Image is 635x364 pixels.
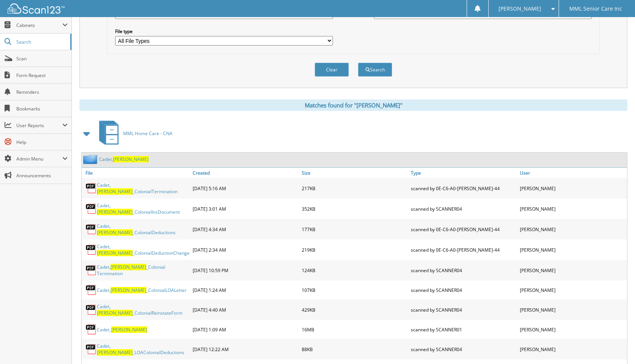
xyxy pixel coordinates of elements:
span: [PERSON_NAME] [111,326,147,333]
label: File type [115,28,333,35]
span: Help [16,139,68,145]
div: [PERSON_NAME] [518,322,627,337]
div: scanned by SCANNER01 [409,322,518,337]
div: [DATE] 1:09 AM [191,322,300,337]
button: Clear [315,63,349,77]
span: [PERSON_NAME] [97,310,133,316]
div: scanned by 0E-C6-A0-[PERSON_NAME]-44 [409,241,518,258]
a: MML Home Care - CNA [95,118,173,148]
div: [PERSON_NAME] [518,301,627,318]
a: Cadet,[PERSON_NAME]_ColonialDeductions [97,223,189,236]
div: scanned by SCANNER04 [409,200,518,217]
img: PDF.png [86,324,97,335]
div: 177KB [300,221,409,238]
div: scanned by 0E-C6-A0-[PERSON_NAME]-44 [409,221,518,238]
a: Size [300,168,409,178]
div: 88KB [300,341,409,358]
span: Form Request [16,72,68,79]
div: [DATE] 2:34 AM [191,241,300,258]
div: scanned by 0E-C6-A0-[PERSON_NAME]-44 [409,180,518,197]
div: 429KB [300,301,409,318]
span: Admin Menu [16,156,62,162]
div: 107KB [300,282,409,298]
a: Cadet,[PERSON_NAME]_ColonialInsDocument [97,202,189,215]
span: User Reports [16,122,62,129]
span: [PERSON_NAME] [113,156,149,162]
span: [PERSON_NAME] [97,209,133,215]
div: [DATE] 4:40 AM [191,301,300,318]
span: [PERSON_NAME] [97,188,133,195]
img: PDF.png [86,203,97,214]
span: Announcements [16,172,68,179]
a: Created [191,168,300,178]
span: [PERSON_NAME] [111,264,146,270]
img: PDF.png [86,284,97,296]
div: [DATE] 4:34 AM [191,221,300,238]
span: [PERSON_NAME] [111,287,146,293]
a: Cadet,[PERSON_NAME] [99,156,149,162]
div: scanned by SCANNER04 [409,282,518,298]
img: PDF.png [86,265,97,276]
a: Cadet,[PERSON_NAME]_ColonialDeductionChange [97,243,190,256]
div: scanned by SCANNER04 [409,301,518,318]
div: 352KB [300,200,409,217]
div: [PERSON_NAME] [518,262,627,279]
img: PDF.png [86,224,97,235]
div: scanned by SCANNER04 [409,341,518,358]
a: Cadet,[PERSON_NAME]_Colonial Termination [97,264,189,277]
span: Cabinets [16,22,62,28]
img: PDF.png [86,344,97,355]
div: scanned by SCANNER04 [409,262,518,279]
span: Reminders [16,89,68,95]
div: [PERSON_NAME] [518,200,627,217]
div: 219KB [300,241,409,258]
div: 16MB [300,322,409,337]
a: Type [409,168,518,178]
a: Cadet_[PERSON_NAME] [97,326,147,333]
img: folder2.png [83,154,99,164]
a: Cadet,[PERSON_NAME]_ColonialLOALetter [97,287,187,293]
div: [PERSON_NAME] [518,241,627,258]
img: PDF.png [86,183,97,194]
span: [PERSON_NAME] [97,250,133,256]
div: [DATE] 3:01 AM [191,200,300,217]
div: [PERSON_NAME] [518,282,627,298]
div: [PERSON_NAME] [518,341,627,358]
div: [DATE] 1:24 AM [191,282,300,298]
div: Matches found for "[PERSON_NAME]" [79,99,627,111]
div: 217KB [300,180,409,197]
a: Cadet,[PERSON_NAME]_ColonialReinstateForm [97,303,189,316]
span: [PERSON_NAME] [499,6,541,11]
div: [PERSON_NAME] [518,221,627,238]
img: scan123-logo-white.svg [8,3,65,14]
span: Search [16,39,67,45]
div: [DATE] 10:59 PM [191,262,300,279]
span: MML Home Care - CNA [123,130,173,137]
div: [PERSON_NAME] [518,180,627,197]
a: Cadet,[PERSON_NAME]_LOAColonialDeductions [97,343,189,356]
span: Scan [16,55,68,62]
button: Search [358,63,392,77]
a: User [518,168,627,178]
span: [PERSON_NAME] [97,229,133,236]
span: [PERSON_NAME] [97,349,133,356]
div: [DATE] 5:16 AM [191,180,300,197]
a: File [82,168,191,178]
span: MML Senior Care Inc [569,6,622,11]
img: PDF.png [86,304,97,315]
div: 124KB [300,262,409,279]
img: PDF.png [86,244,97,255]
div: [DATE] 12:22 AM [191,341,300,358]
span: Bookmarks [16,106,68,112]
a: Cadet,[PERSON_NAME]_ColonialTermination [97,182,189,195]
